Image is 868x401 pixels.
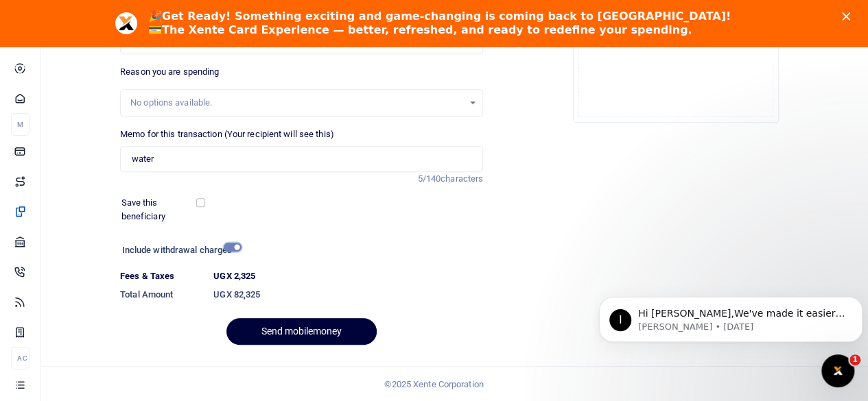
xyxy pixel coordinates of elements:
button: Send mobilemoney [226,318,377,345]
div: Close [842,12,856,21]
label: Reason you are spending [120,65,219,79]
b: Get Ready! Something exciting and game-changing is coming back to [GEOGRAPHIC_DATA]! [162,10,731,23]
h6: UGX 82,325 [213,289,483,300]
li: M [11,113,30,136]
div: 🎉 💳 [148,10,731,37]
img: Profile image for Aceng [115,12,137,34]
input: Enter extra information [120,146,483,172]
label: Memo for this transaction (Your recipient will see this) [120,127,334,141]
span: 5/140 [418,173,441,184]
dt: Fees & Taxes [115,269,208,283]
div: No options available. [130,96,463,110]
label: Save this beneficiary [121,196,199,223]
li: Ac [11,347,30,369]
iframe: Intercom live chat [821,354,854,387]
b: The Xente Card Experience — better, refreshed, and ready to redefine your spending. [162,23,692,36]
h6: Total Amount [120,289,202,300]
h6: Include withdrawal charges [122,245,235,256]
label: UGX 2,325 [213,269,255,283]
iframe: Intercom notifications message [594,268,868,364]
span: characters [441,173,483,184]
span: 1 [849,354,860,365]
